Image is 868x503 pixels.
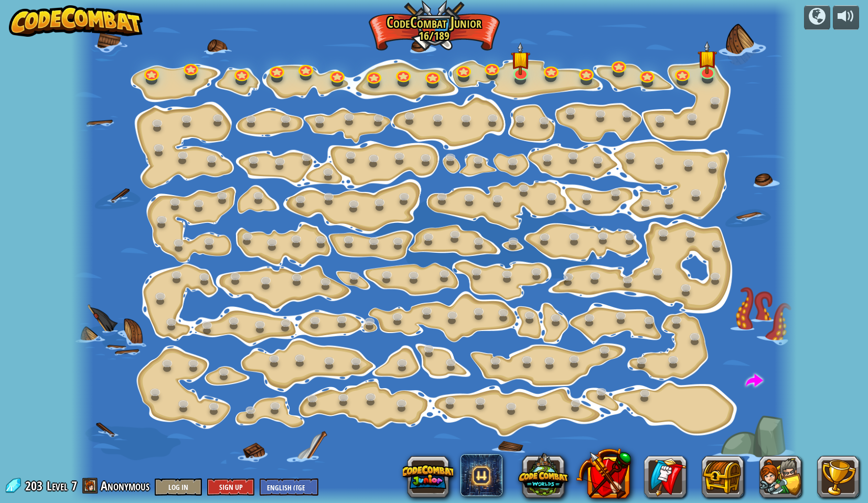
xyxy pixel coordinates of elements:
span: Level [47,477,68,495]
button: Sign Up [207,478,254,496]
img: level-banner-started.png [698,41,717,74]
span: Anonymous [101,477,149,494]
button: Campaigns [804,5,830,30]
button: Adjust volume [833,5,859,30]
span: 203 [25,477,46,494]
img: level-banner-started.png [511,42,530,76]
span: 7 [71,477,77,494]
img: CodeCombat - Learn how to code by playing a game [9,5,143,37]
button: Log In [155,478,202,496]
